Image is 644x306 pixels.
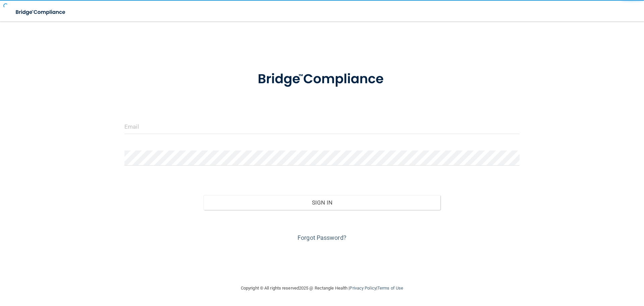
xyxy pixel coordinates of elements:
a: Terms of Use [377,286,403,291]
img: bridge_compliance_login_screen.278c3ca4.svg [244,62,400,97]
div: Copyright © All rights reserved 2025 @ Rectangle Health | | [200,277,444,299]
input: Email [124,119,520,134]
button: Sign In [204,195,441,210]
img: bridge_compliance_login_screen.278c3ca4.svg [10,5,72,19]
a: Forgot Password? [298,234,346,241]
a: Privacy Policy [350,286,376,291]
